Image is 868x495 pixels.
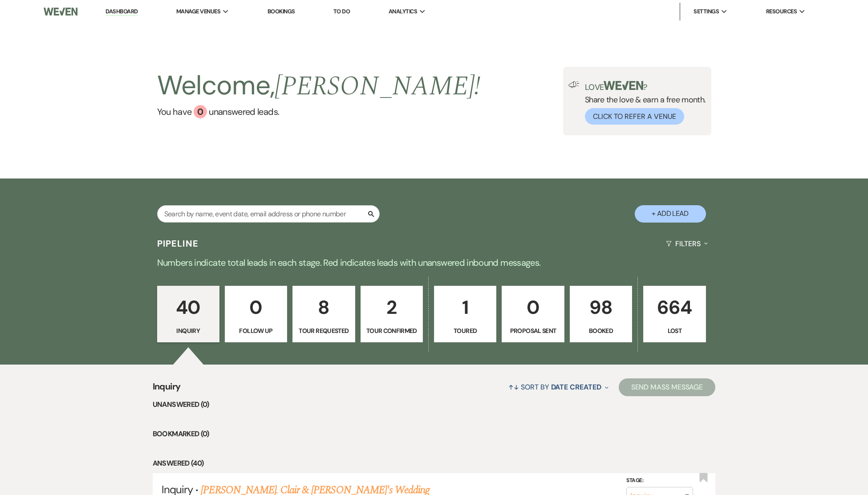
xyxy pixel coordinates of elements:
li: Answered (40) [153,458,716,469]
a: You have 0 unanswered leads. [157,105,481,118]
p: 98 [576,292,626,322]
button: Sort By Date Created [505,375,612,399]
p: Follow Up [231,326,281,336]
li: Unanswered (0) [153,399,716,410]
span: [PERSON_NAME] ! [275,66,480,107]
input: Search by name, event date, email address or phone number [157,205,380,223]
a: 0Proposal Sent [502,286,564,343]
span: Date Created [551,382,601,392]
button: Filters [662,232,711,256]
p: Toured [440,326,491,336]
p: Lost [649,326,700,336]
a: 1Toured [434,286,496,343]
div: Share the love & earn a free month. [580,81,706,125]
span: Settings [694,7,719,16]
p: 8 [298,292,349,322]
p: 40 [163,292,214,322]
p: Booked [576,326,626,336]
p: Love ? [585,81,706,91]
span: Inquiry [153,380,181,399]
button: Click to Refer a Venue [585,108,684,125]
span: Analytics [389,7,417,16]
span: Manage Venues [176,7,220,16]
p: 664 [649,292,700,322]
a: 2Tour Confirmed [361,286,423,343]
p: 0 [507,292,558,322]
p: Proposal Sent [507,326,558,336]
p: Tour Confirmed [366,326,417,336]
a: Bookings [268,8,295,15]
h3: Pipeline [157,237,199,250]
p: Tour Requested [298,326,349,336]
a: 8Tour Requested [292,286,355,343]
img: loud-speaker-illustration.svg [568,81,580,88]
a: 98Booked [570,286,632,343]
a: 40Inquiry [157,286,219,343]
p: 0 [231,292,281,322]
div: 0 [194,105,207,118]
p: 1 [440,292,491,322]
a: 664Lost [643,286,706,343]
a: To Do [333,8,350,15]
a: 0Follow Up [225,286,287,343]
img: weven-logo-green.svg [604,81,643,90]
button: Send Mass Message [619,378,716,396]
li: Bookmarked (0) [153,428,716,440]
span: Resources [766,7,797,16]
span: ↑↓ [508,382,519,392]
h2: Welcome, [157,67,481,105]
button: + Add Lead [635,205,706,223]
a: Dashboard [105,8,138,16]
p: Numbers indicate total leads in each stage. Red indicates leads with unanswered inbound messages. [114,256,754,270]
p: Inquiry [163,326,214,336]
p: 2 [366,292,417,322]
img: Weven Logo [44,2,78,21]
label: Stage: [626,476,693,486]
